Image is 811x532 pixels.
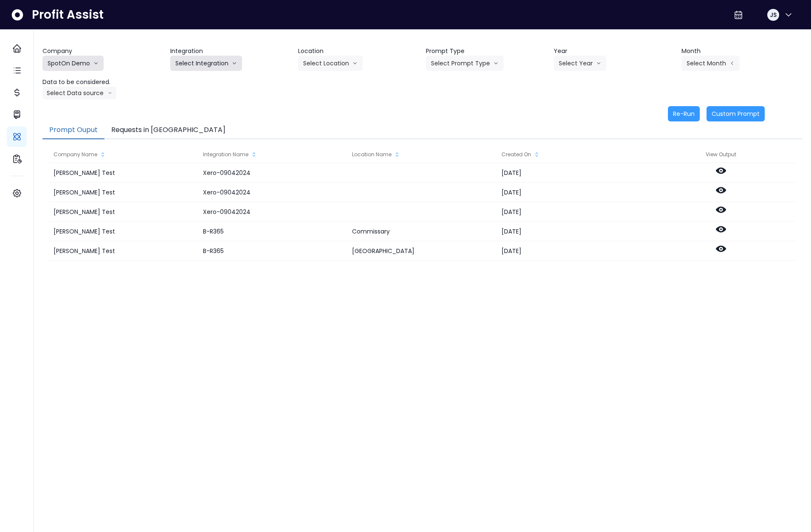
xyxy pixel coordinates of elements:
button: Requests in [GEOGRAPHIC_DATA] [104,121,232,139]
button: Select Locationarrow down line [298,56,363,71]
div: [DATE] [497,202,646,222]
div: [PERSON_NAME] Test [49,241,198,261]
div: Created On [497,146,646,163]
div: Xero-09042024 [199,202,348,222]
div: B-R365 [199,222,348,241]
button: Select Data sourcearrow down line [42,87,116,99]
div: [DATE] [497,163,646,183]
div: [PERSON_NAME] Test [49,183,198,202]
div: B-R365 [199,241,348,261]
button: Select Prompt Typearrow down line [426,56,504,71]
div: [PERSON_NAME] Test [49,163,198,183]
button: Select Montharrow left line [681,56,740,71]
span: JS [770,11,777,19]
button: Select Yeararrow down line [554,56,606,71]
header: Month [681,47,803,56]
div: Xero-09042024 [199,183,348,202]
header: Data to be considered. [42,78,163,87]
svg: arrow down line [108,89,112,97]
div: View Output [646,146,796,163]
button: Re-Run [668,106,700,121]
svg: arrow left line [729,59,735,68]
svg: arrow down line [596,59,601,68]
span: Profit Assist [32,7,104,23]
div: Company Name [49,146,198,163]
div: [DATE] [497,222,646,241]
button: Custom Prompt [707,106,765,121]
div: [PERSON_NAME] Test [49,222,198,241]
header: Location [298,47,419,56]
svg: arrow down line [493,59,498,68]
header: Prompt Type [426,47,547,56]
header: Company [42,47,163,56]
header: Integration [170,47,291,56]
button: Prompt Ouput [42,121,104,139]
svg: arrow down line [352,59,358,68]
div: Commissary [348,222,497,241]
div: [DATE] [497,241,646,261]
div: Location Name [348,146,497,163]
svg: arrow down line [93,59,99,68]
div: [GEOGRAPHIC_DATA] [348,241,497,261]
header: Year [554,47,675,56]
div: [PERSON_NAME] Test [49,202,198,222]
div: [DATE] [497,183,646,202]
svg: arrow down line [232,59,237,68]
div: Xero-09042024 [199,163,348,183]
button: SpotOn Demoarrow down line [42,56,104,71]
div: Integration Name [199,146,348,163]
button: Select Integrationarrow down line [170,56,242,71]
